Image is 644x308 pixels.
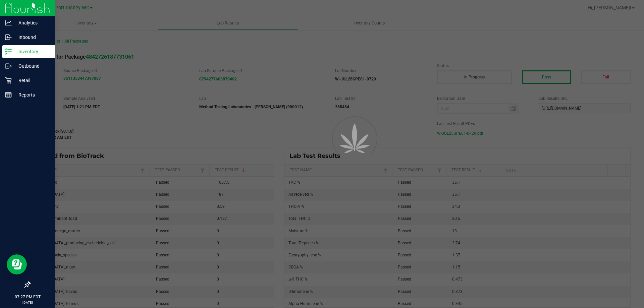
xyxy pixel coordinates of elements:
[7,254,27,274] iframe: Resource center
[5,48,12,55] inline-svg: Inventory
[3,300,52,305] p: [DATE]
[5,91,12,98] inline-svg: Reports
[12,76,52,84] p: Retail
[5,63,12,69] inline-svg: Outbound
[12,91,52,99] p: Reports
[12,48,52,56] p: Inventory
[3,294,52,300] p: 07:27 PM EDT
[5,19,12,26] inline-svg: Analytics
[5,77,12,84] inline-svg: Retail
[5,34,12,41] inline-svg: Inbound
[12,62,52,70] p: Outbound
[12,19,52,27] p: Analytics
[12,33,52,41] p: Inbound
